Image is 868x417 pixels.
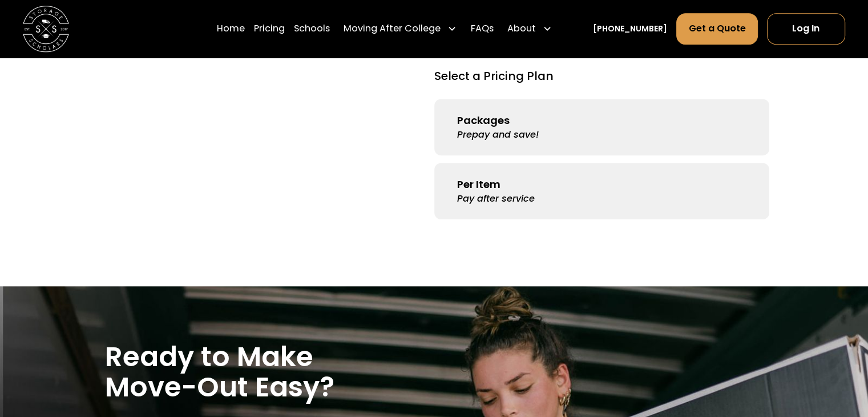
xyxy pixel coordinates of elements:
[507,22,536,35] div: About
[254,13,285,45] a: Pricing
[457,177,500,192] div: Per Item
[470,13,493,45] a: FAQs
[503,13,556,45] div: About
[593,23,667,35] a: [PHONE_NUMBER]
[676,13,757,44] a: Get a Quote
[294,13,330,45] a: Schools
[344,22,441,35] div: Moving After College
[105,342,411,402] h1: Ready to Make Move-Out Easy?
[457,128,539,142] div: Prepay and save!
[217,13,245,45] a: Home
[434,67,554,85] div: Select a Pricing Plan
[23,6,69,52] a: home
[457,113,510,128] div: Packages
[339,13,461,45] div: Moving After College
[457,192,535,206] div: Pay after service
[767,13,845,44] a: Log In
[23,6,69,52] img: Storage Scholars main logo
